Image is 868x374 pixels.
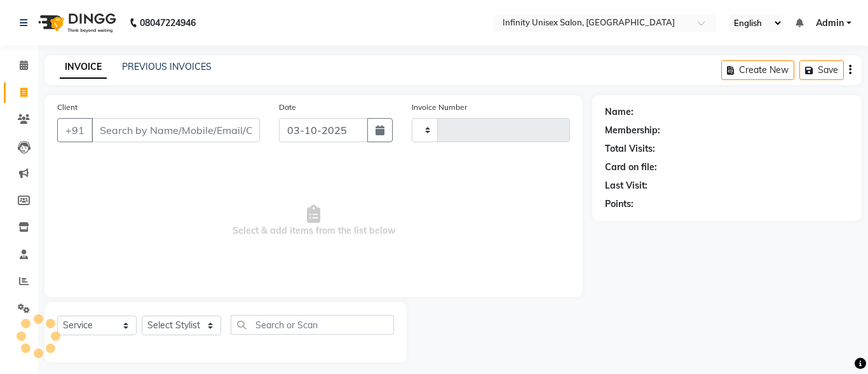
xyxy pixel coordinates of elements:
input: Search or Scan [231,315,394,335]
img: logo [32,5,119,41]
div: Total Visits: [605,142,655,156]
a: INVOICE [60,56,107,79]
button: Create New [721,60,794,80]
div: Points: [605,197,634,211]
button: Save [799,60,844,80]
input: Search by Name/Mobile/Email/Code [92,118,260,142]
label: Invoice Number [412,102,467,113]
a: PREVIOUS INVOICES [122,61,212,72]
span: Admin [816,17,844,30]
div: Name: [605,105,634,119]
span: Select & add items from the list below [57,157,570,284]
div: Card on file: [605,161,657,174]
button: +91 [57,118,93,142]
div: Membership: [605,124,660,137]
label: Date [279,102,296,113]
div: Last Visit: [605,179,648,192]
b: 08047224946 [140,5,196,41]
label: Client [57,102,78,113]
